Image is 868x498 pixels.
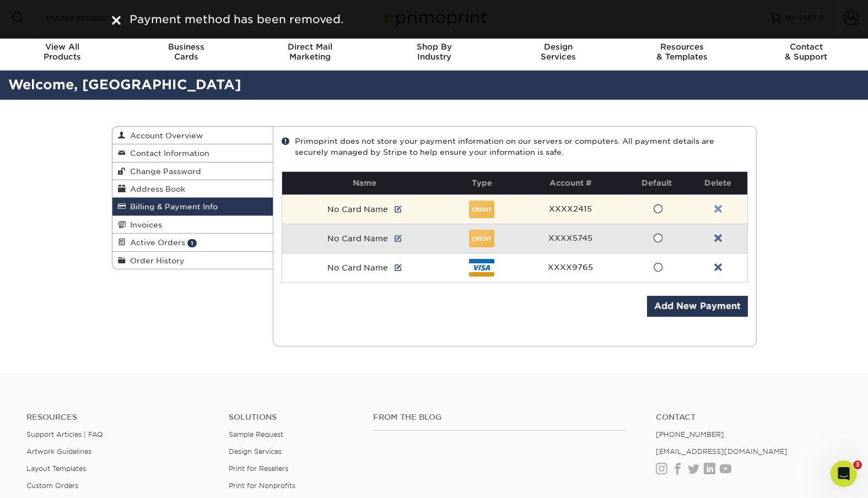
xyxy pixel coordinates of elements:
a: Artwork Guidelines [26,447,91,456]
div: Primoprint does not store your payment information on our servers or computers. All payment detai... [282,136,748,158]
th: Type [447,172,517,194]
a: Support Articles | FAQ [26,430,103,439]
span: Change Password [126,167,201,176]
span: Shop By [372,42,496,52]
a: Address Book [112,180,273,198]
a: Print for Nonprofits [229,481,295,490]
span: Contact Information [126,149,209,158]
span: Address Book [126,185,185,193]
h4: Resources [26,413,212,422]
a: Print for Resellers [229,464,288,473]
span: Billing & Payment Info [126,202,218,211]
div: Marketing [248,42,372,62]
a: Direct MailMarketing [248,35,372,71]
span: No Card Name [327,263,388,272]
span: Order History [126,256,185,265]
a: Design Services [229,447,282,456]
a: Shop ByIndustry [372,35,496,71]
a: Contact Information [112,144,273,162]
span: Active Orders [126,238,185,247]
a: DesignServices [496,35,620,71]
span: 3 [853,461,862,469]
span: Design [496,42,620,52]
a: [PHONE_NUMBER] [656,430,724,439]
a: [EMAIL_ADDRESS][DOMAIN_NAME] [656,447,788,456]
span: No Card Name [327,205,388,214]
h4: From the Blog [373,413,626,422]
span: 1 [187,239,197,247]
div: Services [496,42,620,62]
a: Active Orders 1 [112,234,273,251]
a: Sample Request [229,430,283,439]
th: Account # [517,172,625,194]
span: Direct Mail [248,42,372,52]
a: Billing & Payment Info [112,198,273,215]
span: Business [124,42,248,52]
a: Order History [112,252,273,269]
td: XXXX9765 [517,253,625,282]
span: Contact [744,42,868,52]
span: No Card Name [327,234,388,243]
span: Payment method has been removed. [130,13,343,26]
td: XXXX2415 [517,194,625,224]
h4: Solutions [229,413,357,422]
a: Contact [656,413,842,422]
a: Contact& Support [744,35,868,71]
a: BusinessCards [124,35,248,71]
a: Resources& Templates [620,35,744,71]
span: Resources [620,42,744,52]
a: Add New Payment [647,296,748,317]
div: Industry [372,42,496,62]
div: Cards [124,42,248,62]
a: Change Password [112,163,273,180]
th: Delete [689,172,747,194]
span: Account Overview [126,131,203,140]
iframe: Intercom live chat [831,461,857,487]
th: Default [624,172,689,194]
div: & Templates [620,42,744,62]
span: Invoices [126,220,162,229]
td: XXXX5745 [517,224,625,253]
div: & Support [744,42,868,62]
img: close [112,16,121,25]
th: Name [282,172,447,194]
a: Invoices [112,216,273,234]
a: Account Overview [112,127,273,144]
